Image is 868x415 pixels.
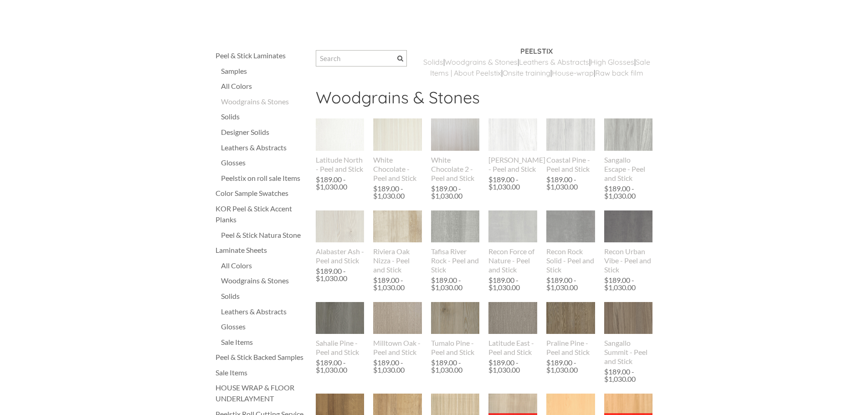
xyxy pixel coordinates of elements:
[488,338,537,357] div: Latitude East - Peel and Stick
[431,359,478,374] div: $189.00 - $1,030.00
[221,275,307,286] a: Woodgrains & Stones
[514,57,518,67] a: s
[604,302,653,366] a: Sangallo Summit - Peel and Stick
[431,210,480,274] a: Tafisa River Rock - Peel and Stick
[221,111,307,122] a: Solids
[604,155,653,183] div: Sangallo Escape - Peel and Stick
[431,118,480,182] a: White Chocolate 2 - Peel and Stick
[221,96,307,107] a: Woodgrains & Stones
[488,302,537,357] a: Latitude East - Peel and Stick
[373,247,422,274] div: Riviera Oak Nizza - Peel and Stick
[604,210,653,274] a: Recon Urban Vibe - Peel and Stick
[546,359,593,374] div: $189.00 - $1,030.00
[316,155,365,174] div: Latitude North - Peel and Stick
[488,102,537,168] img: s832171791223022656_p841_i1_w690.png
[216,367,307,378] div: Sale Items
[443,57,445,67] span: |
[591,57,634,67] a: High Glosses
[221,127,307,138] a: Designer Solids
[634,57,636,67] span: |
[216,188,307,199] a: Color Sample Swatches
[431,155,480,183] div: White Chocolate 2 - Peel and Stick
[604,338,653,366] div: Sangallo Summit - Peel and Stick
[594,68,595,77] span: |
[431,185,478,200] div: $189.00 - $1,030.00
[221,291,307,302] div: Solids
[373,338,422,357] div: Milltown Oak - Peel and Stick
[604,277,651,291] div: $189.00 - $1,030.00
[316,87,653,114] h2: Woodgrains & Stones
[216,352,307,363] a: Peel & Stick Backed Samples
[550,68,552,77] span: |
[316,359,362,374] div: $189.00 - $1,030.00
[221,142,307,153] a: Leathers & Abstracts
[488,302,537,334] img: s832171791223022656_p580_i1_w400.jpeg
[604,200,653,252] img: s832171791223022656_p893_i1_w1536.jpeg
[488,359,535,374] div: $189.00 - $1,030.00
[604,103,653,166] img: s832171791223022656_p779_i1_w640.jpeg
[431,247,480,274] div: Tafisa River Rock - Peel and Stick
[221,337,307,348] a: Sale Items
[216,382,307,404] a: HOUSE WRAP & FLOOR UNDERLAYMENT
[316,118,365,173] a: Latitude North - Peel and Stick
[221,321,307,332] a: Glosses
[431,338,480,357] div: Tumalo Pine - Peel and Stick
[488,155,537,174] div: [PERSON_NAME] - Peel and Stick
[431,210,480,243] img: s832171791223022656_p644_i1_w307.jpeg
[221,306,307,317] div: Leathers & Abstracts
[373,302,422,357] a: Milltown Oak - Peel and Stick
[423,57,443,67] a: ​Solids
[316,210,365,265] a: Alabaster Ash - Peel and Stick
[373,185,420,200] div: $189.00 - $1,030.00
[520,46,553,56] strong: PEELSTIX
[221,173,307,184] a: Peelstix on roll sale Items
[552,68,594,77] a: House-wrap
[373,277,420,291] div: $189.00 - $1,030.00
[221,66,307,77] a: Samples
[221,230,307,241] div: Peel & Stick Natura Stone
[316,196,365,257] img: s832171791223022656_p842_i1_w738.png
[519,57,586,67] a: Leathers & Abstract
[221,157,307,168] a: Glosses
[216,50,307,61] a: Peel & Stick Laminates
[431,302,480,357] a: Tumalo Pine - Peel and Stick
[546,210,595,274] a: Recon Rock Solid - Peel and Stick
[397,56,403,61] span: Search
[488,200,537,253] img: s832171791223022656_p895_i1_w1536.jpeg
[431,277,478,291] div: $189.00 - $1,030.00
[546,103,595,166] img: s832171791223022656_p847_i1_w716.png
[488,210,537,274] a: Recon Force of Nature - Peel and Stick
[316,118,365,151] img: s832171791223022656_p581_i1_w400.jpeg
[501,68,503,77] span: |
[518,57,519,67] span: |
[216,245,307,256] a: Laminate Sheets
[488,277,535,291] div: $189.00 - $1,030.00
[546,277,593,291] div: $189.00 - $1,030.00
[431,287,480,350] img: s832171791223022656_p767_i6_w640.jpeg
[546,200,595,253] img: s832171791223022656_p891_i1_w1536.jpeg
[546,118,595,173] a: Coastal Pine - Peel and Stick
[373,302,422,334] img: s832171791223022656_p482_i1_w400.jpeg
[373,118,422,151] img: s832171791223022656_p588_i1_w400.jpeg
[373,210,422,243] img: s832171791223022656_p691_i2_w640.jpeg
[546,302,595,357] a: Praline Pine - Peel and Stick
[604,368,651,383] div: $189.00 - $1,030.00
[546,302,595,334] img: s832171791223022656_p484_i1_w400.jpeg
[373,359,420,374] div: $189.00 - $1,030.00
[488,118,537,173] a: [PERSON_NAME] - Peel and Stick
[316,176,362,190] div: $189.00 - $1,030.00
